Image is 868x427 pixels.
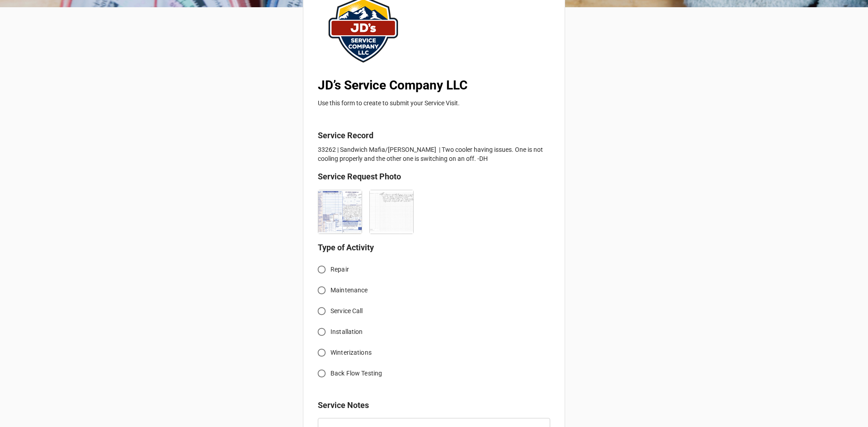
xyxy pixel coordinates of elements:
div: Document_20250827_0002.pdf [369,186,421,234]
span: Winterizations [330,348,372,357]
span: Service Call [330,306,363,316]
b: Service Record [318,131,373,140]
p: 33262 | Sandwich Mafia/[PERSON_NAME] | Two cooler having issues. One is not cooling properly and ... [318,145,550,163]
label: Type of Activity [318,241,374,254]
label: Service Notes [318,399,369,412]
span: Back Flow Testing [330,369,382,378]
p: Use this form to create to submit your Service Visit. [318,99,550,108]
b: Service Request Photo [318,172,401,181]
img: 7776MmO1XmbmzDOFVfu2Rxlv8c3VK7MtX2jaF2jNlHA [318,190,362,234]
span: Repair [330,265,349,274]
div: Document_20250827_0001.pdf [318,186,369,234]
img: mifSUoXUBFNVd0cTyErONU-o7outTWkPqZH7f-1Kvjc [370,190,413,234]
span: Maintenance [330,286,368,295]
b: JD’s Service Company LLC [318,78,467,93]
span: Installation [330,327,363,337]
